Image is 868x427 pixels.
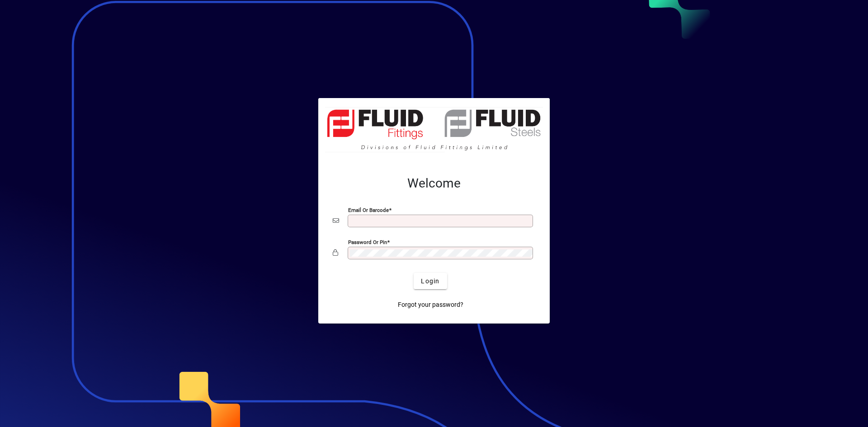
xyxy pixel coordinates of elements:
[414,273,447,289] button: Login
[398,300,463,310] span: Forgot your password?
[348,239,387,245] mat-label: Password or Pin
[394,296,467,313] a: Forgot your password?
[348,207,389,213] mat-label: Email or Barcode
[333,176,535,191] h2: Welcome
[421,277,439,286] span: Login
